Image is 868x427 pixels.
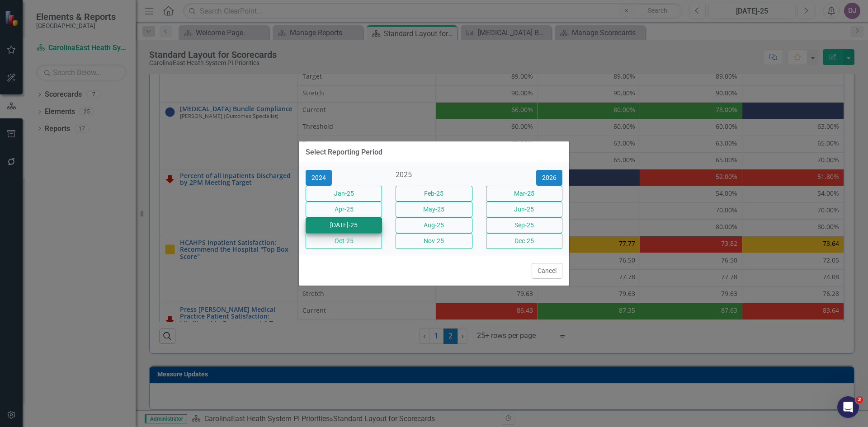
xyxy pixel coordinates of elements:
button: Mar-25 [486,186,562,202]
button: [DATE]-25 [306,217,382,233]
button: 2026 [536,170,562,186]
div: Select Reporting Period [306,148,382,156]
button: Jun-25 [486,202,562,217]
button: 2024 [306,170,332,186]
button: May-25 [396,202,472,217]
button: Dec-25 [486,233,562,249]
iframe: Intercom live chat [837,396,859,418]
button: Nov-25 [396,233,472,249]
div: 2025 [396,170,472,180]
button: Apr-25 [306,202,382,217]
button: Cancel [532,263,562,279]
button: Oct-25 [306,233,382,249]
button: Sep-25 [486,217,562,233]
button: Feb-25 [396,186,472,202]
button: Jan-25 [306,186,382,202]
button: Aug-25 [396,217,472,233]
span: 2 [856,396,863,404]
